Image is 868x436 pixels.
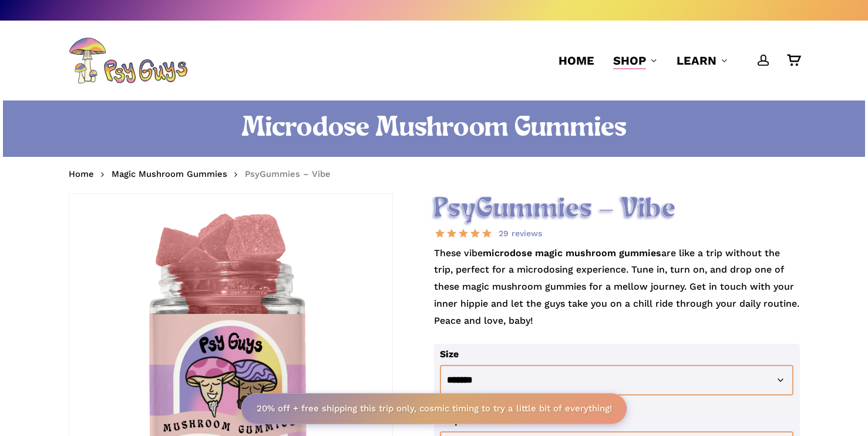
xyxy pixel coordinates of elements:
[483,247,661,259] strong: microdose magic mushroom gummies
[257,403,612,414] strong: 20% off + free shipping this trip only, cosmic timing to try a little bit of everything!
[559,52,594,69] a: Home
[613,52,658,69] a: Shop
[440,348,459,360] label: Size
[559,53,594,68] span: Home
[677,52,728,69] a: Learn
[677,53,716,68] span: Learn
[112,168,227,180] a: Magic Mushroom Gummies
[434,193,800,226] h2: PsyGummies – Vibe
[69,37,187,84] img: PsyGuys
[69,168,94,180] a: Home
[245,169,331,179] span: PsyGummies – Vibe
[434,245,800,344] p: These vibe are like a trip without the trip, perfect for a microdosing experience. Tune in, turn ...
[69,112,800,145] h1: Microdose Mushroom Gummies
[549,21,800,100] nav: Main Menu
[613,53,646,68] span: Shop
